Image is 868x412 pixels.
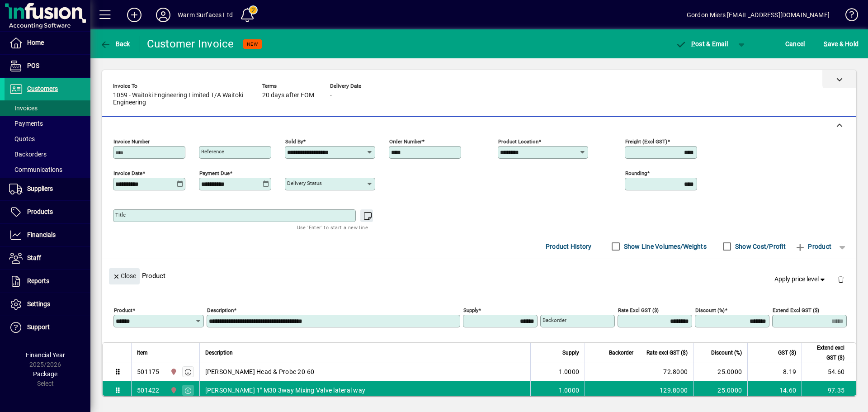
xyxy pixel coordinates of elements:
a: Communications [5,162,90,177]
span: Close [113,269,136,284]
div: Gordon Miers [EMAIL_ADDRESS][DOMAIN_NAME] [687,8,830,22]
span: Description [205,348,233,358]
span: Backorders [9,151,47,158]
a: Products [5,201,90,223]
div: Product [102,259,856,292]
mat-label: Payment due [199,170,230,176]
button: Back [98,36,132,52]
div: Warm Surfaces Ltd [178,8,233,22]
app-page-header-button: Delete [830,275,852,283]
span: POS [27,62,39,69]
span: S [824,40,827,47]
mat-label: Rounding [625,170,647,176]
span: Supply [562,348,579,358]
mat-label: Reference [201,148,224,155]
a: Reports [5,270,90,293]
div: Customer Invoice [147,37,234,51]
mat-label: Sold by [285,138,303,145]
span: NEW [247,41,258,47]
td: 97.35 [802,381,856,399]
span: Product History [546,239,592,254]
mat-label: Product [114,307,132,313]
span: Item [137,348,148,358]
span: Discount (%) [711,348,742,358]
mat-label: Freight (excl GST) [625,138,667,145]
div: 501175 [137,367,160,376]
span: Package [33,370,57,378]
button: Delete [830,268,852,290]
span: Cancel [785,37,805,51]
span: ost & Email [675,40,728,47]
mat-label: Description [207,307,234,313]
mat-label: Product location [498,138,538,145]
span: Backorder [609,348,633,358]
mat-label: Rate excl GST ($) [618,307,659,313]
button: Apply price level [771,271,830,287]
span: 1.0000 [559,367,580,376]
span: Invoices [9,104,38,112]
mat-label: Invoice number [113,138,150,145]
span: P [691,40,695,47]
a: Support [5,316,90,339]
a: Invoices [5,100,90,116]
span: Financials [27,231,56,238]
span: Products [27,208,53,215]
span: [PERSON_NAME] 1" M30 3way Mixing Valve lateral way [205,386,366,395]
mat-label: Title [115,212,126,218]
button: Post & Email [671,36,732,52]
span: Support [27,323,50,331]
div: 72.8000 [645,367,688,376]
span: Back [100,40,130,47]
span: Suppliers [27,185,53,192]
span: ave & Hold [824,37,859,51]
a: Settings [5,293,90,316]
td: 54.60 [802,363,856,381]
span: Home [27,39,44,46]
mat-label: Extend excl GST ($) [773,307,819,313]
span: Apply price level [774,275,827,284]
td: 25.0000 [693,363,747,381]
td: 14.60 [747,381,802,399]
span: Reports [27,277,49,284]
a: POS [5,55,90,77]
mat-label: Order number [389,138,422,145]
a: Suppliers [5,178,90,200]
span: [PERSON_NAME] Head & Probe 20-60 [205,367,315,376]
mat-hint: Use 'Enter' to start a new line [297,222,368,232]
span: Staff [27,254,41,261]
span: Pukekohe [168,385,178,395]
button: Close [109,268,140,284]
span: Rate excl GST ($) [646,348,688,358]
label: Show Line Volumes/Weights [622,242,707,251]
mat-label: Invoice date [113,170,142,176]
mat-label: Discount (%) [695,307,725,313]
a: Staff [5,247,90,270]
button: Add [120,7,149,23]
span: 1.0000 [559,386,580,395]
td: 25.0000 [693,381,747,399]
label: Show Cost/Profit [733,242,786,251]
mat-label: Backorder [542,317,566,323]
span: Settings [27,300,50,308]
span: - [330,92,332,99]
span: Pukekohe [168,367,178,377]
span: Financial Year [26,351,65,359]
a: Quotes [5,131,90,147]
span: Extend excl GST ($) [807,343,844,363]
span: 1059 - Waitoki Engineering Limited T/A Waitoki Engineering [113,92,249,106]
a: Payments [5,116,90,131]
a: Backorders [5,147,90,162]
button: Profile [149,7,178,23]
button: Product [790,238,836,255]
span: Product [795,239,831,254]
span: Payments [9,120,43,127]
button: Save & Hold [821,36,861,52]
mat-label: Delivery status [287,180,322,186]
button: Product History [542,238,595,255]
span: Communications [9,166,62,173]
a: Financials [5,224,90,246]
a: Home [5,32,90,54]
span: Customers [27,85,58,92]
span: 20 days after EOM [262,92,314,99]
span: Quotes [9,135,35,142]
